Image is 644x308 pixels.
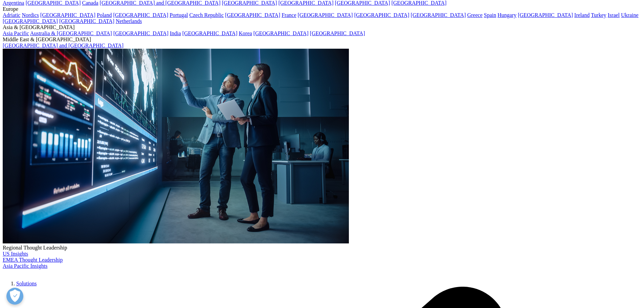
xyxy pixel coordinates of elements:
a: [GEOGRAPHIC_DATA] and [GEOGRAPHIC_DATA] [3,43,123,48]
a: [GEOGRAPHIC_DATA] [3,18,58,24]
a: Nordics [22,12,39,18]
a: [GEOGRAPHIC_DATA] [113,12,168,18]
a: France [282,12,296,18]
a: [GEOGRAPHIC_DATA] [518,12,573,18]
a: EMEA Thought Leadership [3,257,63,263]
a: Portugal [170,12,188,18]
a: US Insights [3,251,28,257]
a: [GEOGRAPHIC_DATA] [40,12,95,18]
img: 2093_analyzing-data-using-big-screen-display-and-laptop.png [3,49,349,243]
a: [GEOGRAPHIC_DATA] [182,30,237,36]
a: Korea [239,30,252,36]
a: [GEOGRAPHIC_DATA] [225,12,280,18]
a: Ukraine [621,12,639,18]
a: [GEOGRAPHIC_DATA] [298,12,353,18]
a: Netherlands [116,18,142,24]
a: Czech Republic [189,12,224,18]
a: [GEOGRAPHIC_DATA] [59,18,114,24]
a: Hungary [498,12,517,18]
a: [GEOGRAPHIC_DATA] [411,12,466,18]
a: Spain [484,12,496,18]
a: Asia Pacific [3,30,29,36]
a: Adriatic [3,12,20,18]
div: Middle East & [GEOGRAPHIC_DATA] [3,37,641,43]
a: India [170,30,181,36]
a: [GEOGRAPHIC_DATA] [310,30,365,36]
a: [GEOGRAPHIC_DATA] [253,30,308,36]
a: Poland [97,12,112,18]
a: Asia Pacific Insights [3,263,47,269]
a: Greece [467,12,482,18]
div: Asia & [GEOGRAPHIC_DATA] [3,24,641,30]
div: Europe [3,6,641,12]
a: Ireland [574,12,590,18]
a: Israel [608,12,620,18]
button: Open Preferences [6,288,23,305]
a: Solutions [16,281,37,286]
a: [GEOGRAPHIC_DATA] [354,12,409,18]
div: Regional Thought Leadership [3,245,641,251]
a: [GEOGRAPHIC_DATA] [113,30,168,36]
a: Australia & [GEOGRAPHIC_DATA] [30,30,112,36]
a: Turkey [591,12,606,18]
